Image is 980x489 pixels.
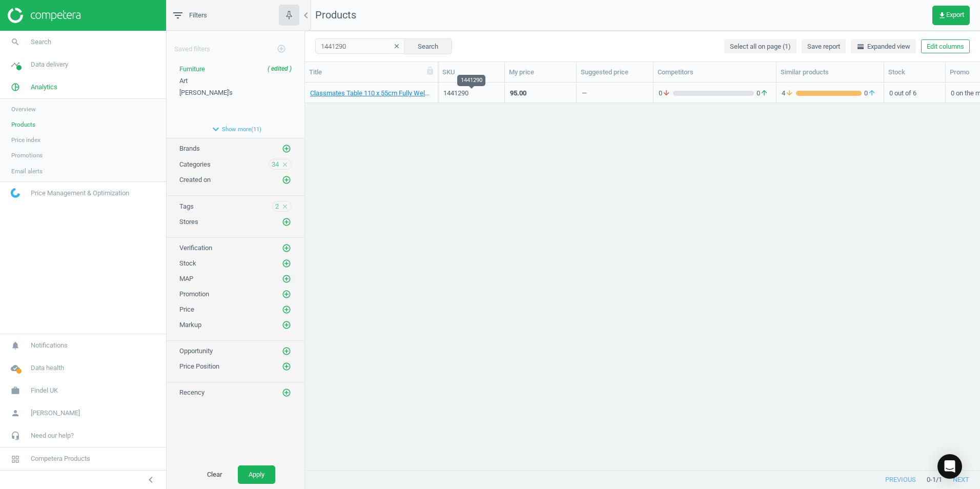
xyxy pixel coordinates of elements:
[268,65,292,74] div: ( edited )
[404,38,452,54] button: Search
[281,144,292,154] button: add_circle_outline
[938,11,946,19] i: get_app
[281,346,292,356] button: add_circle_outline
[659,89,673,98] span: 0
[179,89,233,96] span: [PERSON_NAME]'s
[281,304,292,315] button: add_circle_outline
[281,243,292,253] button: add_circle_outline
[11,188,20,198] img: wGWNvw8QSZomAAAAABJRU5ErkJggg==
[938,11,964,19] span: Export
[851,39,916,54] button: horizontal_splitExpanded view
[281,320,292,330] button: add_circle_outline
[510,89,526,98] div: 95.00
[179,244,212,252] span: Verification
[31,83,57,92] span: Analytics
[281,175,292,185] button: add_circle_outline
[581,68,649,77] div: Suggested price
[300,9,312,22] i: chevron_left
[927,475,936,484] span: 0 - 1
[31,409,80,418] span: [PERSON_NAME]
[6,77,25,97] i: pie_chart_outlined
[282,388,291,397] i: add_circle_outline
[856,43,865,51] i: horizontal_split
[942,471,980,489] button: next
[179,275,193,282] span: MAP
[179,321,201,329] span: Markup
[179,65,205,73] span: Furniture
[781,68,880,77] div: Similar products
[582,89,587,101] div: —
[760,89,768,98] i: arrow_upward
[11,151,43,159] span: Promotions
[310,89,433,98] a: Classmates Table 110 x 55cm Fully Welded - 3-4 Years - Ailsa 1 Each
[238,465,275,484] button: Apply
[6,32,25,52] i: search
[179,176,211,184] span: Created on
[179,160,211,168] span: Categories
[31,431,74,440] span: Need our help?
[6,426,25,445] i: headset_mic
[179,362,219,370] span: Price Position
[282,362,291,371] i: add_circle_outline
[8,8,80,23] img: ajHJNr6hYgQAAAAASUVORK5CYII=
[282,347,291,356] i: add_circle_outline
[442,68,500,77] div: SKU
[874,471,927,489] button: previous
[282,144,291,153] i: add_circle_outline
[921,39,970,54] button: Edit columns
[782,89,796,98] span: 4
[11,167,43,175] span: Email alerts
[724,39,797,54] button: Select all on page (1)
[662,89,670,98] i: arrow_downward
[856,42,910,51] span: Expanded view
[315,38,405,54] input: SKU/Title search
[31,454,90,463] span: Competera Products
[196,465,233,484] button: Clear
[6,403,25,423] i: person
[281,258,292,269] button: add_circle_outline
[658,68,772,77] div: Competitors
[6,358,25,378] i: cloud_done
[145,474,157,486] i: chevron_left
[281,217,292,227] button: add_circle_outline
[282,305,291,314] i: add_circle_outline
[167,31,304,59] div: Saved filters
[6,381,25,400] i: work
[309,68,434,77] div: Title
[179,347,213,355] span: Opportunity
[179,77,188,85] span: Art
[937,454,962,479] div: Open Intercom Messenger
[754,89,771,98] span: 0
[868,89,876,98] i: arrow_upward
[179,202,194,210] span: Tags
[443,89,499,98] div: 1441290
[167,120,304,138] button: expand_moreShow more(11)
[807,42,840,51] span: Save report
[189,11,207,20] span: Filters
[138,473,164,486] button: chevron_left
[282,175,291,185] i: add_circle_outline
[282,290,291,299] i: add_circle_outline
[31,341,68,350] span: Notifications
[802,39,846,54] button: Save report
[6,55,25,74] i: timeline
[6,336,25,355] i: notifications
[172,9,184,22] i: filter_list
[179,305,194,313] span: Price
[11,120,35,129] span: Products
[305,83,980,462] div: grid
[389,39,404,54] button: clear
[862,89,879,98] span: 0
[31,363,64,373] span: Data health
[281,289,292,299] button: add_circle_outline
[31,386,58,395] span: Findel UK
[457,75,485,86] div: 1441290
[31,60,68,69] span: Data delivery
[179,259,196,267] span: Stock
[282,217,291,227] i: add_circle_outline
[282,320,291,330] i: add_circle_outline
[275,202,279,211] span: 2
[509,68,572,77] div: My price
[179,145,200,152] span: Brands
[281,161,289,168] i: close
